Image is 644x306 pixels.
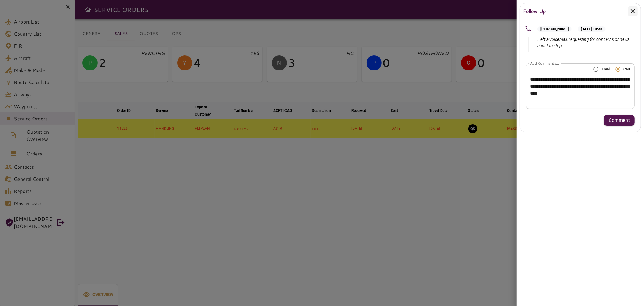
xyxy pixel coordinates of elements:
p: Comment [609,117,630,124]
label: Add Comments... [530,61,559,66]
span: Call [624,67,630,72]
p: [PERSON_NAME] [537,26,572,32]
button: Comment [604,115,635,126]
h6: Follow Up [523,7,546,15]
span: Email [602,67,611,72]
p: I left a voicemail, requesting for concerns or news about the trip [537,36,635,49]
p: [DATE] 10:35 [578,26,605,32]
